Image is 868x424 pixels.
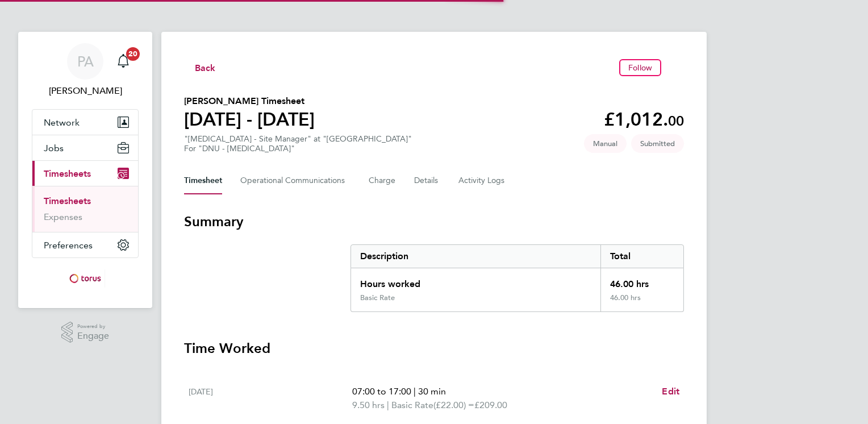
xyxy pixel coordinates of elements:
[184,339,684,358] h3: Time Worked
[126,47,140,61] span: 20
[352,386,411,397] span: 07:00 to 17:00
[61,322,110,343] a: Powered byEngage
[44,211,82,222] a: Expenses
[666,65,684,70] button: Timesheets Menu
[77,54,94,69] span: PA
[112,43,135,80] a: 20
[65,269,105,288] img: torus-logo-retina.png
[32,269,139,288] a: Go to home page
[433,400,474,410] span: (£22.00) =
[32,135,138,160] button: Jobs
[391,398,433,412] span: Basic Rate
[600,293,683,311] div: 46.00 hrs
[662,386,679,397] span: Edit
[44,240,93,251] span: Preferences
[387,400,389,410] span: |
[195,61,216,75] span: Back
[32,110,138,135] button: Network
[184,167,222,194] button: Timesheet
[32,84,139,98] span: Paul Aspey
[352,400,385,410] span: 9.50 hrs
[600,268,683,293] div: 46.00 hrs
[32,43,139,98] a: PA[PERSON_NAME]
[628,63,652,73] span: Follow
[18,32,152,308] nav: Main navigation
[44,168,91,179] span: Timesheets
[184,144,412,153] div: For "DNU - [MEDICAL_DATA]"
[184,94,315,108] h2: [PERSON_NAME] Timesheet
[184,134,412,153] div: "[MEDICAL_DATA] - Site Manager" at "[GEOGRAPHIC_DATA]"
[184,108,315,131] h1: [DATE] - [DATE]
[32,186,138,232] div: Timesheets
[414,167,440,194] button: Details
[44,143,64,153] span: Jobs
[240,167,350,194] button: Operational Communications
[369,167,396,194] button: Charge
[662,385,679,398] a: Edit
[418,386,446,397] span: 30 min
[604,109,684,130] app-decimal: £1,012.
[350,244,684,312] div: Summary
[600,245,683,268] div: Total
[360,293,395,302] div: Basic Rate
[44,196,91,206] a: Timesheets
[414,386,416,397] span: |
[77,331,109,341] span: Engage
[351,245,600,268] div: Description
[351,268,600,293] div: Hours worked
[631,134,684,153] span: This timesheet is Submitted.
[584,134,627,153] span: This timesheet was manually created.
[32,232,138,257] button: Preferences
[184,213,684,231] h3: Summary
[619,59,661,76] button: Follow
[32,161,138,186] button: Timesheets
[189,385,352,412] div: [DATE]
[458,167,506,194] button: Activity Logs
[184,60,216,74] button: Back
[474,400,507,410] span: £209.00
[668,113,684,129] span: 00
[77,322,109,331] span: Powered by
[44,117,80,128] span: Network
